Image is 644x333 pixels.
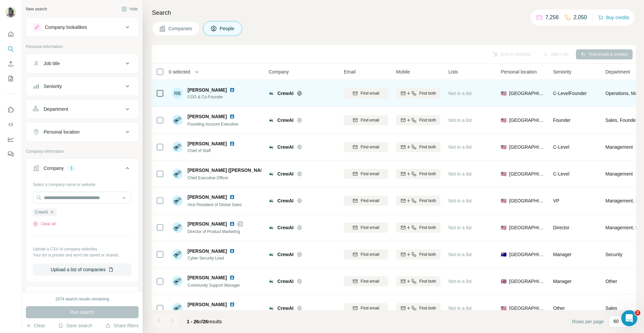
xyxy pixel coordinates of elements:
img: LinkedIn logo [229,275,235,280]
span: Not in a list [448,305,472,311]
img: Avatar [172,222,183,233]
button: Personal location [26,124,138,140]
h4: Search [152,8,636,17]
span: 1 - 26 [187,319,199,324]
button: Company1 [26,160,138,179]
div: Company lookalikes [45,24,87,31]
img: Logo of CrewAI [269,117,274,123]
span: Manager [553,279,572,284]
img: Logo of CrewAI [269,91,274,96]
img: LinkedIn logo [229,141,235,146]
span: [PERSON_NAME] ([PERSON_NAME]) [PERSON_NAME] [187,167,311,174]
span: CrewAI [277,90,293,97]
button: Job title [26,55,138,72]
span: Enterprise Account Executive [187,310,240,315]
span: Find email [361,90,379,96]
span: Not in a list [448,144,472,150]
span: Other [553,305,565,311]
button: Use Surfe on LinkedIn [5,104,16,116]
span: Find both [419,225,436,231]
span: People [220,25,235,32]
span: Find both [419,305,436,311]
span: CrewAI [277,144,293,150]
div: 1974 search results remaining [55,296,109,302]
img: LinkedIn logo [229,194,235,200]
span: Not in a list [448,117,472,123]
span: 🇺🇸 [501,197,506,204]
img: Avatar [5,7,16,17]
img: Logo of CrewAI [269,225,274,230]
span: Sales [605,305,617,312]
img: Logo of CrewAI [269,252,274,257]
button: Find both [396,276,440,286]
span: [PERSON_NAME] [187,140,227,147]
span: Vice President of Global Sales [187,202,242,207]
span: Other [605,278,617,285]
button: Department [26,101,138,117]
button: Search [5,43,16,55]
span: 🇺🇸 [501,117,506,124]
div: Personal location [44,129,79,135]
span: Founding Account Executive [187,122,238,127]
button: Enrich CSV [5,58,16,70]
span: Not in a list [448,91,472,96]
span: results [187,319,222,324]
span: [PERSON_NAME] [187,113,227,120]
button: Find both [396,249,440,259]
span: Find both [419,251,436,257]
p: Company information [26,148,139,154]
span: CrewAI [277,224,293,231]
img: LinkedIn logo [229,221,235,227]
span: CrewAI [277,197,293,204]
span: Companies [168,25,193,32]
span: Director of Product Marketing [187,229,240,234]
span: Seniority [553,68,571,75]
span: [PERSON_NAME] [187,194,227,200]
img: Avatar [172,195,183,206]
span: 2 [635,310,640,316]
button: Find both [396,303,440,313]
button: Feedback [5,148,16,160]
img: LinkedIn logo [229,302,235,307]
span: [GEOGRAPHIC_DATA] [509,117,545,124]
button: Buy credits [598,13,629,22]
span: CrewAI [277,171,293,177]
span: Find both [419,198,436,204]
div: Select a company name or website [33,179,131,188]
button: Clear [26,322,45,329]
p: Upload a CSV of company websites. [33,246,131,252]
button: Find both [396,196,440,206]
span: Personal location [501,68,537,75]
span: Find email [361,251,379,257]
img: Logo of CrewAI [269,171,274,177]
button: Find email [344,249,388,259]
span: [PERSON_NAME] [187,301,227,308]
span: Manager [553,252,572,257]
span: Not in a list [448,225,472,230]
button: Find both [396,115,440,125]
button: Company lookalikes [26,19,138,35]
span: Community Support Manager [187,283,240,288]
button: Find email [344,303,388,313]
span: Management [605,144,633,150]
img: LinkedIn logo [229,114,235,119]
button: Hide [117,4,143,14]
img: Logo of CrewAI [269,144,274,150]
span: Find both [419,171,436,177]
img: Avatar [172,142,183,152]
p: Personal information [26,44,139,50]
button: Share filters [105,322,139,329]
span: Department [605,68,630,75]
span: of [199,319,203,324]
span: [GEOGRAPHIC_DATA] [509,278,545,285]
img: Avatar [172,303,183,314]
span: [PERSON_NAME] [187,221,227,227]
span: Find email [361,171,379,177]
span: [GEOGRAPHIC_DATA] [509,251,545,258]
div: 1 [68,165,75,171]
span: CrewAI [277,117,293,124]
button: My lists [5,73,16,85]
p: Your list is private and won't be saved or shared. [33,252,131,258]
span: Rows per page [572,318,604,325]
span: CrewAI [35,209,48,215]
